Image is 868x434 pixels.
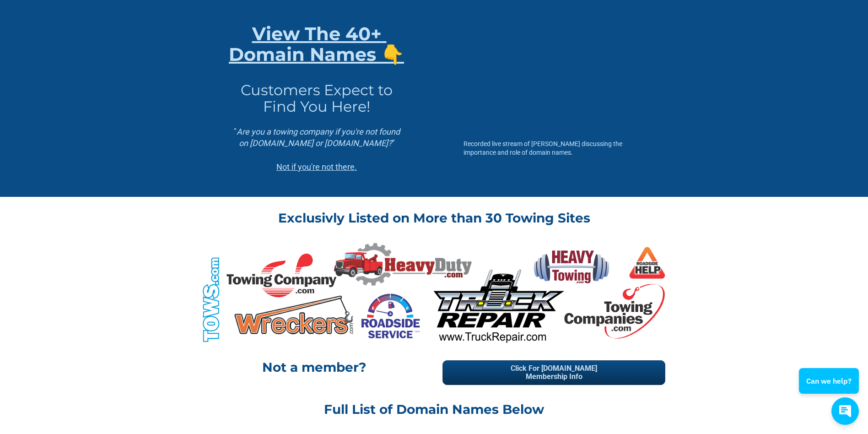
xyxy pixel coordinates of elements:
[464,140,624,156] span: Recorded live stream of [PERSON_NAME] discussing the importance and role of domain names.
[241,81,396,115] span: Customers Expect to Find You Here!
[442,360,665,385] a: Click For [DOMAIN_NAME]Membership Info
[203,243,665,343] img: These are some of the sites that Towing.com members appear on
[324,401,544,417] strong: Full List of Domain Names Below
[276,162,357,172] u: Not if you're not there.
[792,343,868,434] iframe: Conversations
[262,359,366,375] strong: Not a member?
[234,127,402,148] span: " "
[229,22,404,65] a: View The 40+ Domain Names 👇
[237,127,402,148] em: Are you a towing company if you're not found on [DOMAIN_NAME] or [DOMAIN_NAME]?
[464,23,639,122] iframe: Drew Live - Domains Names and How They Matter To Towing.com Members
[278,210,590,226] strong: Exclusivly Listed on More than 30 Towing Sites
